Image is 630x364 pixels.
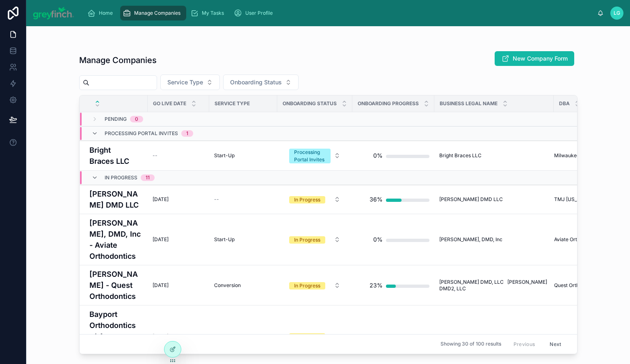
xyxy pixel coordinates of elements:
span: [DATE] [153,236,169,243]
a: User Profile [231,6,278,20]
span: Service Type [215,100,250,107]
a: [DATE] [153,236,204,243]
a: [PERSON_NAME] DMD, LLC [PERSON_NAME] DMD2, LLC [439,279,549,292]
a: Select Button [282,329,347,344]
a: [PERSON_NAME] DMD LLC [89,188,143,210]
span: Go Live Date [153,100,186,107]
button: Select Button [223,75,299,90]
a: My Tasks [188,6,230,20]
a: Start-Up [214,152,272,159]
div: 0% [373,147,383,164]
a: [PERSON_NAME], DMD, Inc - Aviate Orthodontics [89,217,143,262]
span: Quest Orthodontics [554,282,599,289]
a: -- [153,152,204,159]
span: Start-Up [214,236,235,243]
span: Business Legal Name [440,100,498,107]
div: In Progress [294,196,320,203]
a: -- [214,196,272,203]
a: Bayport Orthodontics [554,333,612,340]
span: [PERSON_NAME] DMD LLC [439,196,503,203]
a: 0% [357,231,429,248]
button: Select Button [283,278,347,293]
a: Conversion [214,282,272,289]
h4: Bright Braces LLC [89,145,143,167]
a: 36% [357,191,429,208]
a: Home [85,6,119,20]
div: Processing Portal Invites [294,149,326,163]
div: 36% [370,191,383,208]
span: Onboarding Status [283,100,337,107]
div: scrollable content [81,4,598,22]
a: [PERSON_NAME], DMD, Inc [439,236,549,243]
a: Select Button [282,232,347,247]
button: Select Button [283,329,347,344]
button: Select Button [283,232,347,247]
span: Milwaukee Orthodontics [554,152,611,159]
a: Milwaukee Orthodontics [554,152,612,159]
a: Start-Up [214,333,272,340]
span: Onboarding Status [230,78,282,86]
button: Select Button [283,192,347,207]
a: [DATE] [153,196,204,203]
a: 23% [357,277,429,294]
span: Onboarding Progress [358,100,419,107]
span: Service Type [167,78,203,86]
span: DBA [559,100,570,107]
span: Manage Companies [134,10,180,16]
span: In Progress [105,174,137,181]
a: Select Button [282,144,347,167]
button: Select Button [160,75,220,90]
a: [PERSON_NAME] DMD LLC [439,196,549,203]
span: [DATE] [153,333,169,340]
a: [DATE] [153,333,204,340]
div: 29% [370,328,383,345]
a: 29% [357,328,429,345]
a: Manage Companies [120,6,186,20]
a: [PERSON_NAME] - Quest Orthodontics [89,269,143,302]
img: App logo [33,7,74,20]
a: Aviate Orthodontics [554,236,612,243]
a: Start-Up [214,236,272,243]
span: My Tasks [202,10,224,16]
a: Bayport Orthodontics - LA Orthodontics PC [89,309,143,364]
span: Bayport Orthodontics [554,333,604,340]
div: 1 [186,130,188,137]
a: Quest Orthodontics [554,282,612,289]
a: Bright Braces LLC [439,152,549,159]
span: User Profile [245,10,273,16]
span: -- [153,152,157,159]
button: Select Button [283,145,347,167]
span: Conversion [214,282,241,289]
span: [PERSON_NAME], DMD, Inc [439,236,502,243]
span: Start-Up [214,152,235,159]
a: Select Button [282,192,347,207]
div: 23% [370,277,383,294]
span: TMJ [US_STATE] [554,196,593,203]
span: Pending [105,116,127,122]
a: TMJ [US_STATE] [554,196,612,203]
button: New Company Form [495,51,574,66]
span: [DATE] [153,196,169,203]
div: 0% [373,231,383,248]
h1: Manage Companies [79,54,157,66]
button: Next [544,338,567,350]
span: Start-Up [214,333,235,340]
div: 0 [135,116,138,122]
div: In Progress [294,282,320,289]
div: In Progress [294,236,320,244]
span: Bright Braces LLC [439,152,482,159]
a: 0% [357,147,429,164]
span: [DATE] [153,282,169,289]
a: Select Button [282,278,347,293]
span: LA Orthodontics PC [439,333,485,340]
span: Processing Portal Invites [105,130,178,137]
span: New Company Form [513,54,568,63]
a: [DATE] [153,282,204,289]
div: In Progress [294,333,320,341]
span: Home [99,10,113,16]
